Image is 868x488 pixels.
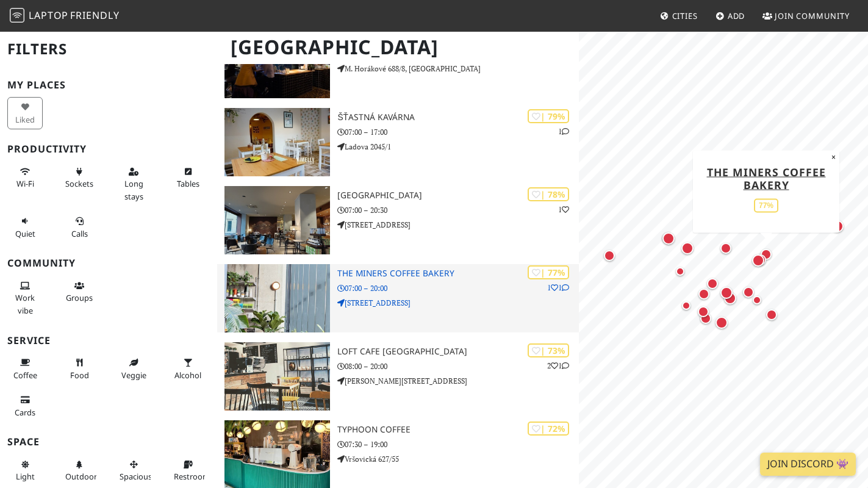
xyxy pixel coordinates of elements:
[10,8,24,23] img: LaptopFriendly
[62,276,97,308] button: Groups
[224,108,331,176] img: Šťastná Kavárna
[224,342,331,411] img: Loft Cafe Karlín
[758,5,855,27] a: Join Community
[673,264,687,279] div: Map marker
[120,471,152,482] span: Spacious
[71,228,88,239] span: Video/audio calls
[711,5,750,27] a: Add
[758,246,774,262] div: Map marker
[224,186,331,254] img: Starbucks Reserve
[174,471,210,482] span: Restroom
[217,186,579,254] a: Starbucks Reserve | 78% 1 [GEOGRAPHIC_DATA] 07:00 – 20:30 [STREET_ADDRESS]
[170,162,206,194] button: Tables
[170,353,206,385] button: Alcohol
[224,264,331,332] img: The Miners Coffee Bakery
[718,284,735,301] div: Map marker
[121,370,146,381] span: Veggie
[528,343,569,357] div: | 73%
[753,252,769,268] div: Map marker
[558,126,569,137] p: 1
[705,276,720,292] div: Map marker
[337,204,578,216] p: 07:00 – 20:30
[741,284,756,300] div: Map marker
[7,211,43,243] button: Quiet
[217,108,579,176] a: Šťastná Kavárna | 79% 1 Šťastná Kavárna 07:00 – 17:00 Ladova 2045/1
[116,353,151,385] button: Veggie
[337,297,578,309] p: [STREET_ADDRESS]
[337,141,578,152] p: Ladova 2045/1
[65,471,97,482] span: Outdoor area
[337,190,578,201] h3: [GEOGRAPHIC_DATA]
[15,228,35,239] span: Quiet
[7,79,210,91] h3: My Places
[62,454,97,487] button: Outdoor
[29,9,68,22] span: Laptop
[70,370,89,381] span: Food
[217,264,579,332] a: The Miners Coffee Bakery | 77% 11 The Miners Coffee Bakery 07:00 – 20:00 [STREET_ADDRESS]
[7,353,43,385] button: Coffee
[66,292,93,303] span: Group tables
[713,314,730,331] div: Map marker
[337,112,578,123] h3: Šťastná Kavárna
[528,109,569,123] div: | 79%
[828,150,839,163] button: Close popup
[672,10,698,21] span: Cities
[718,240,734,256] div: Map marker
[679,240,696,257] div: Map marker
[337,219,578,231] p: [STREET_ADDRESS]
[15,407,35,418] span: Credit cards
[528,187,569,201] div: | 78%
[696,286,712,302] div: Map marker
[7,276,43,320] button: Work vibe
[698,310,714,326] div: Map marker
[62,211,97,243] button: Calls
[547,282,569,293] p: 1 1
[174,370,201,381] span: Alcohol
[16,178,34,189] span: Stable Wi-Fi
[337,268,578,279] h3: The Miners Coffee Bakery
[16,471,35,482] span: Natural light
[754,198,778,212] div: 77%
[547,360,569,371] p: 2 1
[15,292,35,315] span: People working
[660,230,677,247] div: Map marker
[116,162,151,206] button: Long stays
[62,162,97,194] button: Sockets
[764,307,780,323] div: Map marker
[601,248,617,264] div: Map marker
[124,178,143,201] span: Long stays
[7,335,210,346] h3: Service
[7,454,43,487] button: Light
[337,361,578,372] p: 08:00 – 20:00
[7,162,43,194] button: Wi-Fi
[528,422,569,436] div: | 72%
[217,342,579,411] a: Loft Cafe Karlín | 73% 21 Loft Cafe [GEOGRAPHIC_DATA] 08:00 – 20:00 [PERSON_NAME][STREET_ADDRESS]
[337,375,578,387] p: [PERSON_NAME][STREET_ADDRESS]
[337,346,578,357] h3: Loft Cafe [GEOGRAPHIC_DATA]
[7,257,210,269] h3: Community
[337,453,578,465] p: Vršovická 627/55
[65,178,93,189] span: Power sockets
[7,143,210,155] h3: Productivity
[7,30,210,68] h2: Filters
[177,178,199,189] span: Work-friendly tables
[706,164,825,192] a: The Miners Coffee Bakery
[337,282,578,294] p: 07:00 – 20:00
[722,290,739,307] div: Map marker
[7,436,210,448] h3: Space
[116,454,151,487] button: Spacious
[221,30,576,64] h1: [GEOGRAPHIC_DATA]
[337,425,578,435] h3: Typhoon Coffee
[750,252,767,269] div: Map marker
[695,304,711,320] div: Map marker
[10,5,120,27] a: LaptopFriendly LaptopFriendly
[337,439,578,450] p: 07:30 – 19:00
[829,218,846,235] div: Map marker
[7,390,43,422] button: Cards
[337,126,578,138] p: 07:00 – 17:00
[170,454,206,487] button: Restroom
[728,10,745,21] span: Add
[775,10,850,21] span: Join Community
[13,370,37,381] span: Coffee
[679,298,694,313] div: Map marker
